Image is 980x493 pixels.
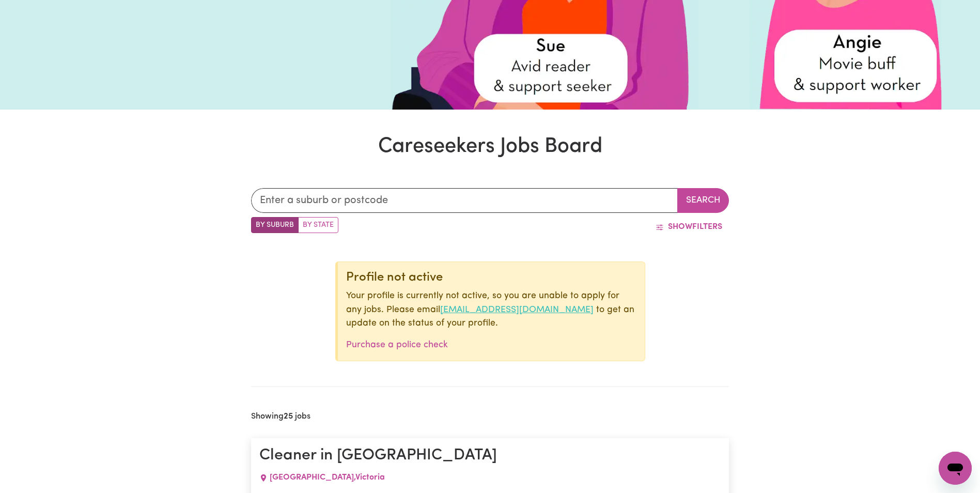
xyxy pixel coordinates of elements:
[251,188,678,213] input: Enter a suburb or postcode
[440,305,594,314] a: [EMAIL_ADDRESS][DOMAIN_NAME]
[939,452,972,485] iframe: Button to launch messaging window, conversation in progress
[346,341,448,349] a: Purchase a police check
[346,270,636,285] div: Profile not active
[346,289,636,330] p: Your profile is currently not active, so you are unable to apply for any jobs. Please email to ge...
[298,217,338,233] label: Search by state
[284,412,293,421] b: 25
[259,446,721,465] h1: Cleaner in [GEOGRAPHIC_DATA]
[251,412,310,422] h2: Showing jobs
[270,473,385,482] span: [GEOGRAPHIC_DATA] , Victoria
[677,188,729,213] button: Search
[649,217,729,237] button: ShowFilters
[251,217,299,233] label: Search by suburb/post code
[668,223,692,231] span: Show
